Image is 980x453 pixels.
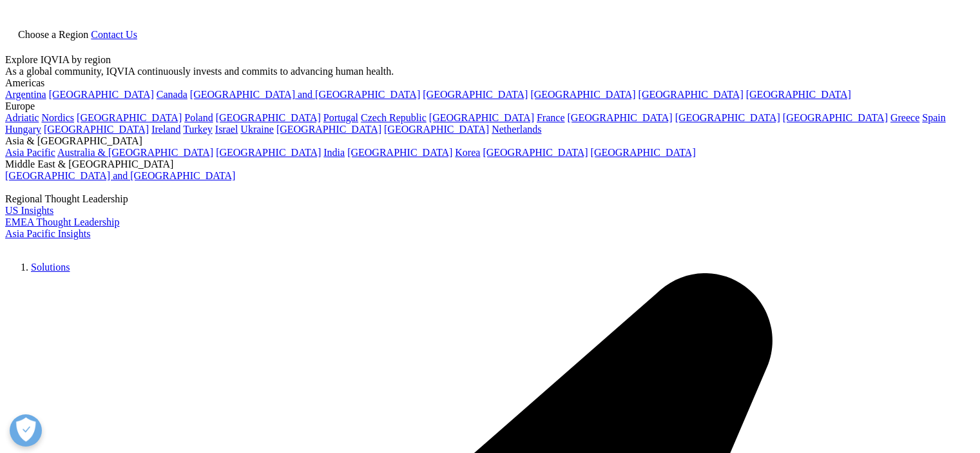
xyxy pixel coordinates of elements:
a: Contact Us [91,29,137,40]
a: [GEOGRAPHIC_DATA] [384,124,489,135]
a: Argentina [5,89,46,100]
a: [GEOGRAPHIC_DATA] and [GEOGRAPHIC_DATA] [5,170,235,181]
div: Americas [5,77,975,89]
a: US Insights [5,205,53,216]
span: Choose a Region [18,29,88,40]
a: India [323,147,345,158]
a: [GEOGRAPHIC_DATA] and [GEOGRAPHIC_DATA] [190,89,420,100]
a: Asia Pacific Insights [5,228,90,239]
a: Solutions [31,262,70,273]
a: [GEOGRAPHIC_DATA] [49,89,154,100]
a: Czech Republic [361,112,427,123]
a: [GEOGRAPHIC_DATA] [530,89,635,100]
a: France [537,112,565,123]
a: Asia Pacific [5,147,55,158]
a: Ukraine [240,124,274,135]
a: [GEOGRAPHIC_DATA] [746,89,851,100]
a: Hungary [5,124,41,135]
a: [GEOGRAPHIC_DATA] [77,112,182,123]
a: Nordics [41,112,74,123]
a: [GEOGRAPHIC_DATA] [347,147,452,158]
a: [GEOGRAPHIC_DATA] [783,112,888,123]
a: Netherlands [492,124,541,135]
a: Portugal [323,112,358,123]
a: [GEOGRAPHIC_DATA] [675,112,780,123]
div: Middle East & [GEOGRAPHIC_DATA] [5,159,975,170]
a: [GEOGRAPHIC_DATA] [568,112,673,123]
a: Australia & [GEOGRAPHIC_DATA] [57,147,213,158]
a: [GEOGRAPHIC_DATA] [216,112,321,123]
a: [GEOGRAPHIC_DATA] [483,147,588,158]
div: Explore IQVIA by region [5,54,975,66]
a: [GEOGRAPHIC_DATA] [423,89,528,100]
a: Poland [184,112,213,123]
a: Turkey [183,124,213,135]
a: [GEOGRAPHIC_DATA] [639,89,744,100]
a: Spain [922,112,945,123]
div: Regional Thought Leadership [5,193,975,205]
a: Canada [157,89,187,100]
a: [GEOGRAPHIC_DATA] [44,124,149,135]
a: [GEOGRAPHIC_DATA] [216,147,321,158]
a: Greece [890,112,919,123]
button: Open Preferences [10,414,42,447]
a: Korea [455,147,480,158]
a: Israel [215,124,238,135]
a: [GEOGRAPHIC_DATA] [591,147,696,158]
div: Asia & [GEOGRAPHIC_DATA] [5,135,975,147]
a: [GEOGRAPHIC_DATA] [276,124,381,135]
div: Europe [5,101,975,112]
a: [GEOGRAPHIC_DATA] [429,112,534,123]
a: EMEA Thought Leadership [5,217,119,227]
a: Adriatic [5,112,39,123]
div: As a global community, IQVIA continuously invests and commits to advancing human health. [5,66,975,77]
a: Ireland [151,124,180,135]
